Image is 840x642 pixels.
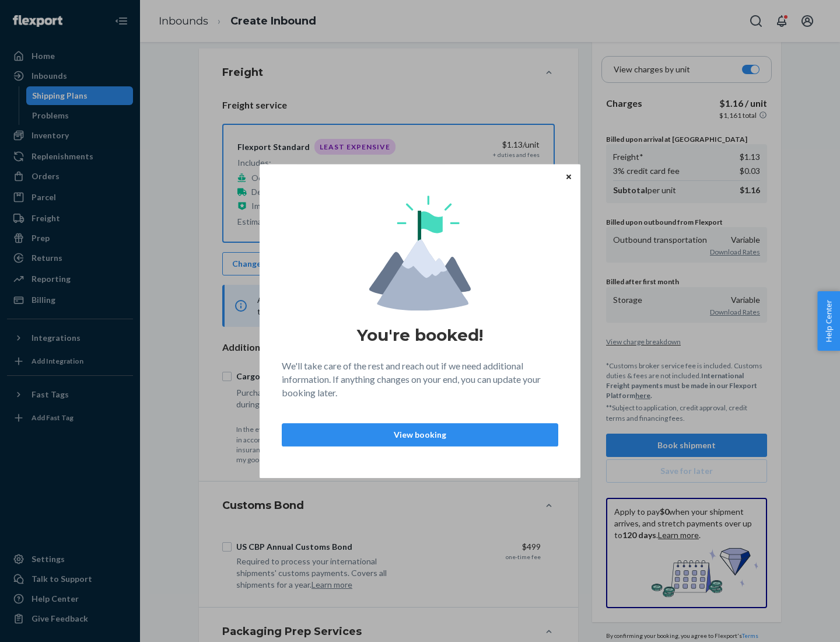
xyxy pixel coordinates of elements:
[357,325,483,346] h1: You're booked!
[282,423,558,446] button: View booking
[563,170,575,183] button: Close
[282,360,558,400] p: We'll take care of the rest and reach out if we need additional information. If anything changes ...
[292,429,548,441] p: View booking
[369,196,471,310] img: svg+xml,%3Csvg%20viewBox%3D%220%200%20174%20197%22%20fill%3D%22none%22%20xmlns%3D%22http%3A%2F%2F...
